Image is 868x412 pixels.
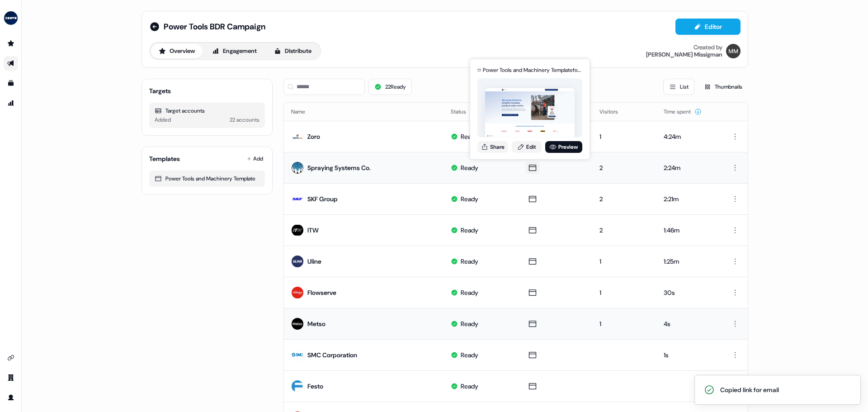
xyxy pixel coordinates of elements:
div: 1:46m [664,226,711,235]
div: SKF Group [307,194,338,204]
button: Visitors [599,104,629,120]
div: Created by [693,44,722,51]
img: asset preview [485,88,575,138]
a: Go to prospects [4,36,18,51]
div: 1:25m [664,257,711,266]
a: Preview [545,141,582,153]
div: 30s [664,288,711,297]
div: Power Tools and Machinery Template for Spraying Systems Co. [483,66,582,75]
div: Targets [149,86,171,95]
button: Distribute [266,44,319,58]
button: Name [291,104,316,120]
button: 22Ready [368,79,412,95]
button: Engagement [204,44,264,58]
img: Morgan [726,44,741,58]
div: Ready [461,319,478,328]
div: Zoro [307,132,320,141]
div: Festo [307,382,323,391]
div: Metso [307,319,325,328]
button: Thumbnails [698,79,748,95]
div: Templates [149,154,180,163]
div: 2 [599,194,649,204]
a: Go to profile [4,390,18,405]
div: 4s [664,319,711,328]
div: Ready [461,194,478,204]
button: Time spent [664,104,702,120]
button: Editor [675,19,741,35]
div: 2:24m [664,163,711,172]
div: SMC Corporation [307,350,357,360]
div: Ready [461,382,478,391]
div: Target accounts [155,106,259,115]
div: Spraying Systems Co. [307,163,371,172]
div: Ready [461,163,478,172]
button: Overview [151,44,203,58]
a: Edit [512,141,542,153]
button: Add [245,152,265,165]
div: 1 [599,288,649,297]
div: Ready [461,288,478,297]
div: Added [155,115,171,124]
div: 2 [599,163,649,172]
div: ITW [307,226,319,235]
div: 1 [599,257,649,266]
div: Uline [307,257,321,266]
a: Go to team [4,370,18,385]
div: 22 accounts [230,115,259,124]
div: 1s [664,350,711,360]
a: Go to templates [4,76,18,90]
a: Go to integrations [4,350,18,365]
a: Go to outbound experience [4,56,18,71]
div: [PERSON_NAME] Missigman [646,51,722,58]
button: List [663,79,694,95]
div: Flowserve [307,288,336,297]
a: Go to attribution [4,96,18,110]
button: Status [451,104,477,120]
div: 4:24m [664,132,711,141]
div: Copied link for email [720,385,779,394]
div: Power Tools and Machinery Template [155,174,259,183]
a: Editor [675,23,741,33]
div: 2:21m [664,194,711,204]
div: 1 [599,319,649,328]
button: Share [477,141,508,153]
div: Ready [461,350,478,360]
span: Power Tools BDR Campaign [164,21,265,32]
div: Ready [461,226,478,235]
div: Ready [461,132,478,141]
div: Ready [461,257,478,266]
div: 1 [599,132,649,141]
div: 2 [599,226,649,235]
